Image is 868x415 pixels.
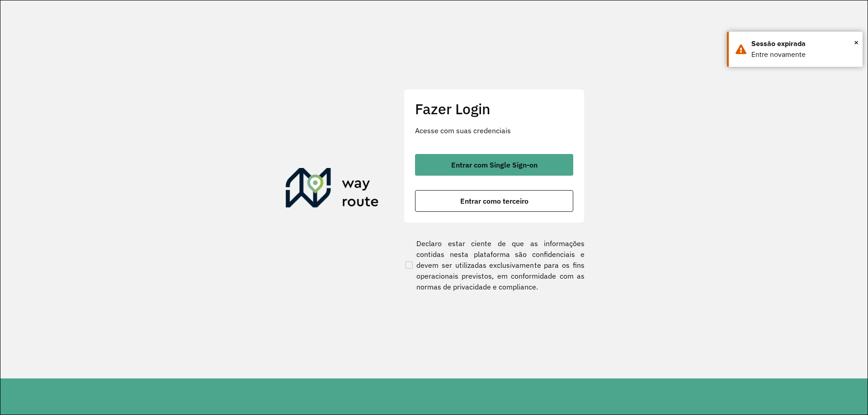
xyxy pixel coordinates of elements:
h2: Fazer Login [415,100,573,117]
button: button [415,190,573,212]
div: Entre novamente [751,49,856,60]
img: Roteirizador AmbevTech [286,168,379,211]
p: Acesse com suas credenciais [415,125,573,136]
span: × [854,36,859,49]
label: Declaro estar ciente de que as informações contidas nesta plataforma são confidenciais e devem se... [404,238,585,292]
div: Sessão expirada [751,38,856,49]
span: Entrar como terceiro [460,197,528,205]
button: Close [854,36,859,49]
button: button [415,154,573,176]
span: Entrar com Single Sign-on [451,161,538,168]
